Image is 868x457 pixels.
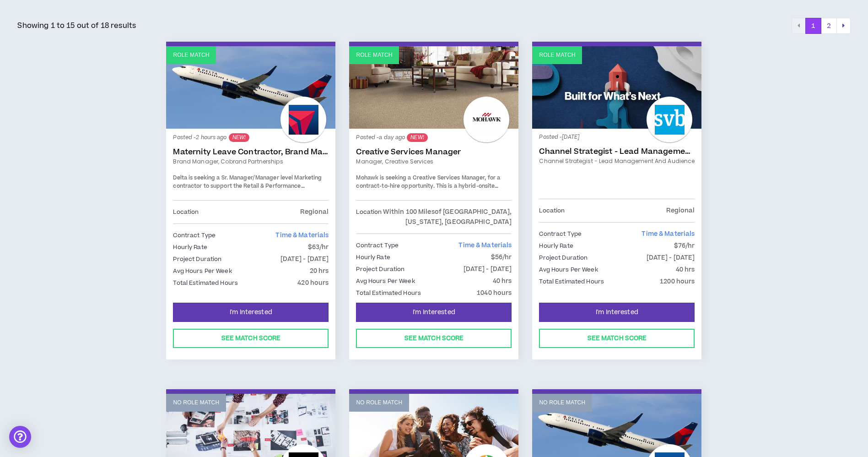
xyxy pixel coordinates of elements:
nav: pagination [792,18,851,34]
p: Project Duration [356,264,404,274]
span: I'm Interested [413,308,455,317]
a: Channel Strategist - Lead Management and Audience [539,157,695,165]
p: Showing 1 to 15 out of 18 results [17,20,136,31]
p: [DATE] - [DATE] [280,254,329,264]
a: Role Match [349,46,518,129]
button: See Match Score [539,329,695,348]
p: Contract Type [356,240,399,250]
a: Maternity Leave Contractor, Brand Marketing Manager (Cobrand Partnerships) [173,147,329,157]
a: Role Match [166,46,335,129]
p: Avg Hours Per Week [173,266,232,276]
p: $63/hr [308,242,329,252]
p: Contract Type [173,230,216,240]
p: 40 hrs [493,276,512,286]
a: Creative Services Manager [356,147,512,157]
span: Time & Materials [458,241,512,250]
p: Role Match [356,51,392,60]
p: Posted - 2 hours ago [173,133,329,142]
p: No Role Match [539,398,585,407]
a: Role Match [532,46,701,129]
p: Regional [666,206,695,216]
p: 40 hrs [676,265,695,275]
button: See Match Score [173,329,329,348]
p: Hourly Rate [173,242,207,252]
p: Within 100 Miles of [GEOGRAPHIC_DATA], [US_STATE], [GEOGRAPHIC_DATA] [382,207,512,227]
span: Time & Materials [642,229,695,239]
div: Open Intercom Messenger [9,426,31,448]
p: Role Match [539,51,575,60]
p: Hourly Rate [539,241,573,251]
p: $56/hr [491,252,512,262]
p: Posted - a day ago [356,133,512,142]
p: [DATE] - [DATE] [647,253,695,263]
p: Posted - [DATE] [539,133,695,141]
p: Total Estimated Hours [356,288,421,298]
p: Total Estimated Hours [539,277,604,287]
sup: NEW! [407,133,427,142]
p: Location [356,207,382,227]
p: Location [173,207,199,217]
button: 2 [821,18,837,34]
button: I'm Interested [539,303,695,322]
a: Brand Manager, Cobrand Partnerships [173,158,329,166]
p: $76/hr [674,241,695,251]
p: 1040 hours [477,288,512,298]
button: I'm Interested [173,303,329,322]
span: I'm Interested [596,308,638,317]
p: Contract Type [539,229,582,239]
p: Project Duration [173,254,221,264]
span: Time & Materials [275,231,329,240]
a: Channel Strategist - Lead Management and Audience [539,147,695,156]
span: I'm Interested [230,308,272,317]
p: Avg Hours Per Week [356,276,415,286]
p: Total Estimated Hours [173,278,238,288]
p: Hourly Rate [356,252,390,262]
p: [DATE] - [DATE] [464,264,512,274]
span: Mohawk is seeking a Creative Services Manager, for a contract-to-hire opportunity. This is a hybr... [356,174,502,206]
button: See Match Score [356,329,512,348]
p: Project Duration [539,253,588,263]
p: Role Match [173,51,209,60]
p: No Role Match [173,398,219,407]
p: 420 hours [297,278,329,288]
p: Avg Hours Per Week [539,265,598,275]
button: I'm Interested [356,303,512,322]
p: 1200 hours [660,277,695,287]
p: Location [539,206,565,216]
p: No Role Match [356,398,402,407]
span: Delta is seeking a Sr. Manager/Manager level Marketing contractor to support the Retail & Perform... [173,174,322,206]
sup: NEW! [229,133,249,142]
a: Manager, Creative Services [356,158,512,166]
button: 1 [805,18,821,34]
p: 20 hrs [310,266,329,276]
p: Regional [300,207,329,217]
